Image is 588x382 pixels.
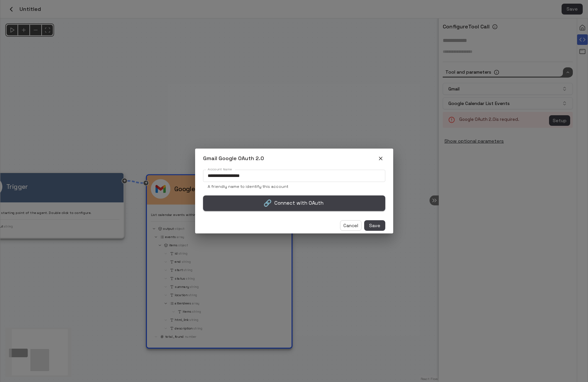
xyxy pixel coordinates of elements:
[208,183,381,190] p: A friendly name to identify this account
[208,167,232,172] label: Account Name
[340,220,362,231] button: Cancel
[263,197,272,209] span: 🔗
[364,220,385,231] button: Save
[203,195,385,211] button: 🔗Connect with OAuth
[203,154,264,163] h6: Gmail Google OAuth 2.0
